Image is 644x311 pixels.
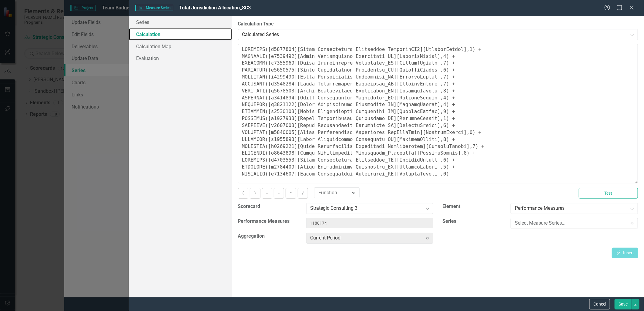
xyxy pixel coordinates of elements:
button: ) [250,188,260,199]
div: Calculated Series [242,31,627,38]
a: Evaluation [129,52,232,64]
div: Current Period [310,235,423,242]
label: Aggregation [238,233,302,240]
button: + [262,188,272,199]
span: Measure Series [135,5,173,11]
button: - [274,188,284,199]
button: Cancel [589,299,610,309]
div: Strategic Consulting 3 [310,205,423,212]
label: Calculation Type [238,21,638,28]
div: Performance Measures [515,205,627,212]
a: Calculation [129,28,232,40]
label: Series [442,218,506,225]
button: ( [238,188,248,199]
button: Save [615,299,632,309]
label: Element [442,203,506,210]
button: / [298,188,308,199]
textarea: LOREMIPS([d5877804][Sitam Consectetura Elitseddoe_TemporinCI2][UtlaborEetdol],1) + MAGNAALI([e753... [238,44,638,183]
label: Performance Measures [238,218,302,225]
a: Calculation Map [129,40,232,52]
button: Test [579,188,638,199]
div: Function [318,189,349,196]
span: Total Jurisdiction Allocation_SC3 [179,5,251,11]
button: Insert [612,248,638,258]
input: Select Performance Measures... [306,218,434,228]
label: Scorecard [238,203,302,210]
a: Series [129,16,232,28]
div: Select Measure Series... [515,220,627,227]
